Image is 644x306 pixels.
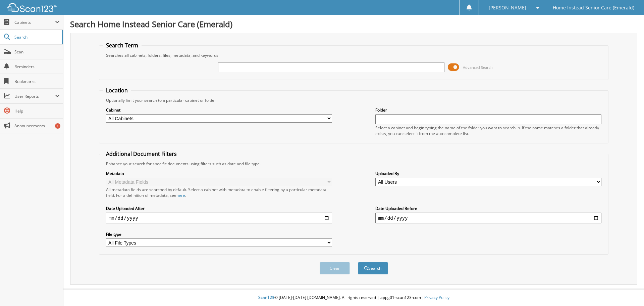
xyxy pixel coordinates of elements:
label: File type [106,231,332,237]
span: Announcements [14,123,60,129]
img: scan123-logo-white.svg [7,3,57,12]
div: Select a cabinet and begin typing the name of the folder you want to search in. If the name match... [375,125,601,136]
input: start [106,213,332,223]
span: Help [14,108,60,114]
span: Scan [14,49,60,55]
div: Optionally limit your search to a particular cabinet or folder [103,97,605,103]
h1: Search Home Instead Senior Care (Emerald) [70,18,637,30]
span: User Reports [14,93,55,99]
label: Folder [375,107,601,113]
span: Scan123 [258,295,274,300]
label: Metadata [106,171,332,176]
legend: Additional Document Filters [103,150,180,158]
a: here [176,192,185,198]
input: end [375,213,601,223]
button: Clear [320,262,350,274]
div: 1 [55,123,60,129]
label: Uploaded By [375,171,601,176]
span: [PERSON_NAME] [489,6,526,10]
div: Searches all cabinets, folders, files, metadata, and keywords [103,52,605,58]
div: All metadata fields are searched by default. Select a cabinet with metadata to enable filtering b... [106,187,332,198]
span: Bookmarks [14,79,60,84]
span: Search [14,34,59,40]
button: Search [358,262,388,274]
a: Privacy Policy [424,295,449,300]
span: Cabinets [14,19,55,25]
span: Advanced Search [463,65,493,70]
div: Enhance your search for specific documents using filters such as date and file type. [103,161,605,167]
label: Date Uploaded After [106,206,332,211]
legend: Search Term [103,42,142,49]
div: © [DATE]-[DATE] [DOMAIN_NAME]. All rights reserved | appg01-scan123-com | [63,290,644,306]
span: Reminders [14,64,60,70]
label: Date Uploaded Before [375,206,601,211]
span: Home Instead Senior Care (Emerald) [553,6,634,10]
label: Cabinet [106,107,332,113]
legend: Location [103,87,131,94]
